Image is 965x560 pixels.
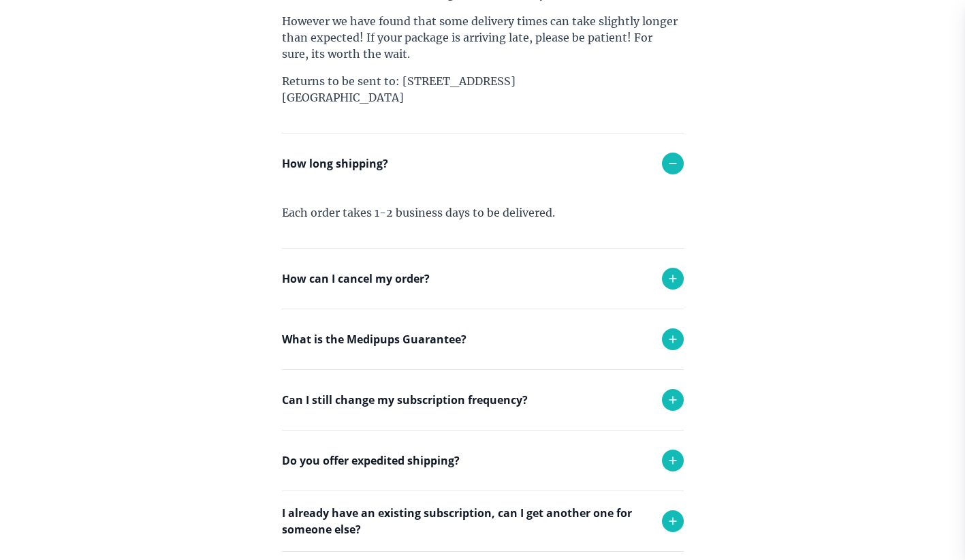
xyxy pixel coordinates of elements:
[282,155,388,172] p: How long shipping?
[282,430,684,501] div: Yes you can. Simply reach out to support and we will adjust your monthly deliveries!
[282,505,648,538] p: I already have an existing subscription, can I get another one for someone else?
[282,309,684,429] div: Any refund request and cancellation are subject to approval and turn around time is 24-48 hours. ...
[282,13,684,62] p: However we have found that some delivery times can take slightly longer than expected! If your pa...
[282,369,684,456] div: If you received the wrong product or your product was damaged in transit, we will replace it with...
[282,452,460,469] p: Do you offer expedited shipping?
[282,392,528,408] p: Can I still change my subscription frequency?
[282,331,466,347] p: What is the Medipups Guarantee?
[282,193,684,248] div: Each order takes 1-2 business days to be delivered.
[282,73,684,106] p: Returns to be sent to: [STREET_ADDRESS] [GEOGRAPHIC_DATA]
[282,270,430,287] p: How can I cancel my order?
